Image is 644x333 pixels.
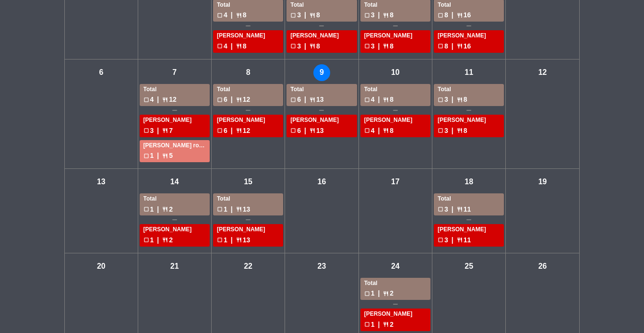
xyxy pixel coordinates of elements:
[166,174,183,190] div: 14
[157,94,159,105] span: |
[378,41,380,52] span: |
[364,85,427,95] div: Total
[438,31,500,41] div: [PERSON_NAME]
[290,12,296,18] span: check_box_outline_blank
[310,128,315,133] span: restaurant
[438,12,443,18] span: check_box_outline_blank
[290,43,296,49] span: check_box_outline_blank
[310,43,315,49] span: restaurant
[364,321,370,327] span: check_box_outline_blank
[143,194,206,204] div: Total
[290,41,353,52] div: 3 8
[143,97,149,103] span: check_box_outline_blank
[143,85,206,95] div: Total
[387,174,404,190] div: 17
[143,237,149,243] span: check_box_outline_blank
[143,225,206,235] div: [PERSON_NAME]
[383,97,389,103] span: restaurant
[438,85,500,95] div: Total
[236,43,242,49] span: restaurant
[236,237,242,243] span: restaurant
[217,0,279,10] div: Total
[452,235,453,246] span: |
[387,258,404,275] div: 24
[93,174,109,190] div: 13
[438,43,443,49] span: check_box_outline_blank
[240,174,257,190] div: 15
[157,150,159,161] span: |
[438,97,443,103] span: check_box_outline_blank
[290,125,353,136] div: 6 13
[236,12,242,18] span: restaurant
[534,174,551,190] div: 19
[162,237,168,243] span: restaurant
[217,125,279,136] div: 6 12
[217,116,279,125] div: [PERSON_NAME]
[290,31,353,41] div: [PERSON_NAME]
[364,97,370,103] span: check_box_outline_blank
[438,41,500,52] div: 8 16
[162,153,168,159] span: restaurant
[166,258,183,275] div: 21
[217,94,279,105] div: 6 12
[217,204,279,215] div: 1 13
[231,94,233,105] span: |
[162,97,168,103] span: restaurant
[438,125,500,136] div: 3 8
[304,125,306,136] span: |
[457,12,463,18] span: restaurant
[231,41,233,52] span: |
[313,174,330,190] div: 16
[290,128,296,133] span: check_box_outline_blank
[290,116,353,125] div: [PERSON_NAME]
[452,10,453,21] span: |
[438,0,500,10] div: Total
[364,41,427,52] div: 3 8
[236,206,242,212] span: restaurant
[461,174,477,190] div: 18
[313,64,330,81] div: 9
[383,43,389,49] span: restaurant
[461,258,477,275] div: 25
[364,309,427,319] div: [PERSON_NAME]
[378,319,380,330] span: |
[217,43,223,49] span: check_box_outline_blank
[236,128,242,133] span: restaurant
[438,94,500,105] div: 3 8
[236,97,242,103] span: restaurant
[290,10,353,21] div: 3 8
[457,128,463,133] span: restaurant
[157,125,159,136] span: |
[93,258,109,275] div: 20
[217,194,279,204] div: Total
[438,206,443,212] span: check_box_outline_blank
[383,321,389,327] span: restaurant
[166,64,183,81] div: 7
[364,319,427,330] div: 1 2
[231,235,233,246] span: |
[240,64,257,81] div: 8
[143,206,149,212] span: check_box_outline_blank
[438,10,500,21] div: 8 16
[383,12,389,18] span: restaurant
[364,279,427,288] div: Total
[387,64,404,81] div: 10
[217,12,223,18] span: check_box_outline_blank
[438,225,500,235] div: [PERSON_NAME]
[364,12,370,18] span: check_box_outline_blank
[162,206,168,212] span: restaurant
[231,10,233,21] span: |
[383,291,389,297] span: restaurant
[452,41,453,52] span: |
[304,41,306,52] span: |
[452,125,453,136] span: |
[310,12,315,18] span: restaurant
[217,41,279,52] div: 4 8
[143,141,206,151] div: [PERSON_NAME] room
[310,97,315,103] span: restaurant
[364,10,427,21] div: 3 8
[290,0,353,10] div: Total
[217,225,279,235] div: [PERSON_NAME]
[290,85,353,95] div: Total
[461,64,477,81] div: 11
